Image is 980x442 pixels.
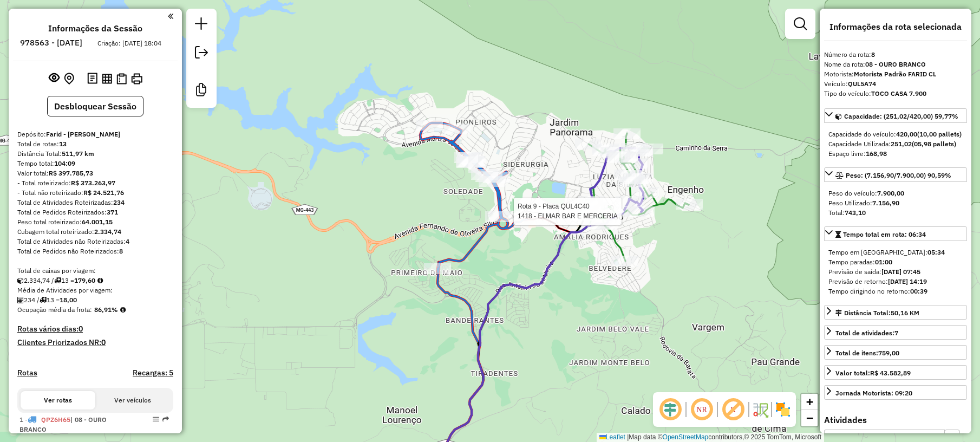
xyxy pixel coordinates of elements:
button: Visualizar relatório de Roteirização [100,71,114,86]
div: Espaço livre: [828,149,963,159]
a: Leaflet [599,433,625,441]
strong: [DATE] 07:45 [881,268,920,276]
strong: 234 [113,198,125,206]
i: Total de rotas [54,277,61,284]
a: Peso: (7.156,90/7.900,00) 90,59% [824,167,967,182]
span: Ocultar deslocamento [657,396,683,422]
strong: R$ 43.582,89 [870,369,911,377]
div: Jornada Motorista: 09:20 [835,388,912,398]
strong: 4 [126,237,129,245]
div: Tempo em [GEOGRAPHIC_DATA]: [828,248,963,257]
em: Rota exportada [162,416,169,422]
div: Map data © contributors,© 2025 TomTom, Microsoft [597,433,824,442]
a: Zoom out [801,410,818,426]
strong: R$ 24.521,76 [83,188,124,197]
a: Valor total:R$ 43.582,89 [824,365,967,380]
h4: Clientes Priorizados NR: [17,338,173,347]
div: Depósito: [17,129,173,139]
h4: Informações da Sessão [48,23,142,34]
div: Peso total roteirizado: [17,217,173,227]
button: Exibir sessão original [47,70,62,87]
strong: 64.001,15 [82,218,113,226]
strong: Motorista Padrão FARID CL [854,70,936,78]
span: QPZ6H65 [41,415,70,424]
div: Média de Atividades por viagem: [17,285,173,295]
div: Total de Atividades não Roteirizadas: [17,237,173,246]
strong: 743,10 [845,209,866,217]
a: Exibir filtros [789,13,811,35]
span: Peso: (7.156,90/7.900,00) 90,59% [846,171,951,179]
span: Tempo total em rota: 06:34 [843,230,926,238]
div: Distância Total: [17,149,173,159]
h4: Atividades [824,415,967,425]
div: Cubagem total roteirizado: [17,227,173,237]
strong: 168,98 [866,149,887,158]
button: Ver veículos [95,391,170,409]
a: OpenStreetMap [663,433,709,441]
div: Valor total: [835,368,911,378]
strong: Farid - [PERSON_NAME] [46,130,120,138]
button: Centralizar mapa no depósito ou ponto de apoio [62,70,76,87]
span: | [627,433,629,441]
strong: 179,60 [74,276,95,284]
div: Tempo paradas: [828,257,963,267]
strong: 104:09 [54,159,75,167]
strong: 759,00 [878,349,899,357]
strong: 7.156,90 [872,199,899,207]
h4: Recargas: 5 [133,368,173,378]
strong: 13 [59,140,67,148]
div: Tempo total: [17,159,173,168]
button: Ver rotas [21,391,95,409]
div: Capacidade: (251,02/420,00) 59,77% [824,125,967,163]
div: Total de Atividades Roteirizadas: [17,198,173,207]
button: Visualizar Romaneio [114,71,129,87]
div: Tempo dirigindo no retorno: [828,287,963,296]
span: 50,16 KM [891,309,919,317]
a: Clique aqui para minimizar o painel [168,10,173,22]
i: Total de rotas [40,297,47,303]
a: Exportar sessão [191,42,212,66]
strong: 2.334,74 [94,227,121,236]
h6: 978563 - [DATE] [20,38,82,48]
h4: Rotas vários dias: [17,324,173,334]
button: Logs desbloquear sessão [85,70,100,87]
a: Nova sessão e pesquisa [191,13,212,37]
strong: 8 [871,50,875,58]
div: Número da rota: [824,50,967,60]
button: Desbloquear Sessão [47,96,143,116]
em: Opções [153,416,159,422]
span: 1 - [19,415,107,433]
img: Fluxo de ruas [752,401,769,418]
strong: 8 [119,247,123,255]
strong: R$ 397.785,73 [49,169,93,177]
div: Previsão de retorno: [828,277,963,287]
div: Total: [828,208,963,218]
strong: 371 [107,208,118,216]
a: Total de itens:759,00 [824,345,967,360]
div: Total de itens: [835,348,899,358]
strong: TOCO CASA 7.900 [871,89,926,97]
div: - Total roteirizado: [17,178,173,188]
div: Capacidade do veículo: [828,129,963,139]
em: Média calculada utilizando a maior ocupação (%Peso ou %Cubagem) de cada rota da sessão. Rotas cro... [120,307,126,313]
div: Peso Utilizado: [828,198,963,208]
strong: 18,00 [60,296,77,304]
strong: 7 [894,329,898,337]
div: Tipo do veículo: [824,89,967,99]
span: Peso do veículo: [828,189,904,197]
div: Valor total: [17,168,173,178]
a: Rotas [17,368,37,378]
a: Total de atividades:7 [824,325,967,340]
span: − [806,411,813,425]
span: Capacidade: (251,02/420,00) 59,77% [844,112,958,120]
strong: 0 [79,324,83,334]
strong: 86,91% [94,305,118,314]
div: Veículo: [824,79,967,89]
strong: 251,02 [891,140,912,148]
i: Total de Atividades [17,297,24,303]
strong: 420,00 [896,130,917,138]
div: Tempo total em rota: 06:34 [824,243,967,301]
span: Ocupação média da frota: [17,305,92,314]
a: Zoom in [801,394,818,410]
